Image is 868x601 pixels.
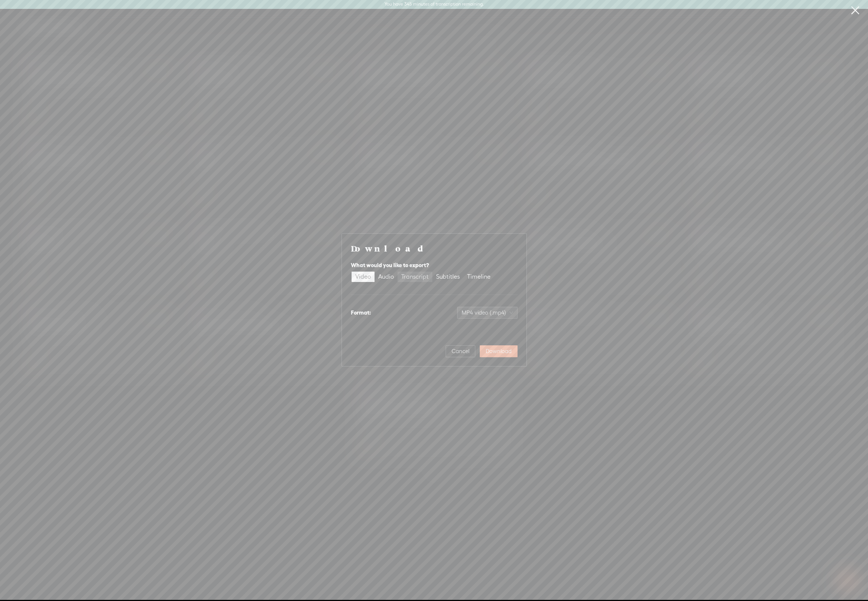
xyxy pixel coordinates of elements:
div: segmented control [351,271,495,283]
div: Timeline [467,272,490,282]
div: Format: [351,308,371,317]
div: Video [355,272,371,282]
button: Download [480,345,518,357]
div: Subtitles [436,272,460,282]
div: Audio [378,272,394,282]
h4: Download [351,243,518,254]
button: Cancel [446,345,475,357]
span: Download [486,348,512,355]
span: Cancel [452,348,469,355]
div: Transcript [401,272,429,282]
span: MP4 video (.mp4) [462,307,513,318]
div: What would you like to export? [351,261,518,270]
